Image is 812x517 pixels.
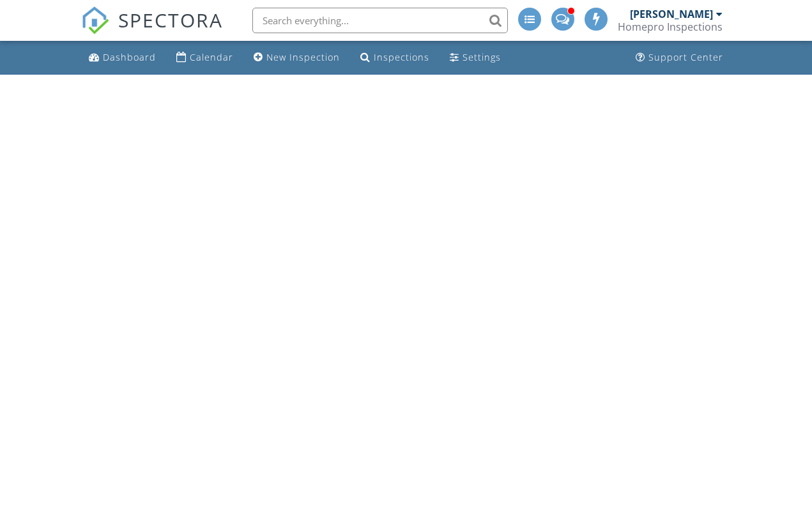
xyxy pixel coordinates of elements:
div: Homepro Inspections [618,20,723,33]
div: Settings [463,51,501,63]
a: SPECTORA [81,17,223,44]
a: Dashboard [84,46,161,70]
div: [PERSON_NAME] [630,8,713,20]
img: The Best Home Inspection Software - Spectora [81,6,109,34]
a: New Inspection [249,46,345,70]
input: Search everything... [252,8,508,33]
div: Inspections [374,51,429,63]
span: SPECTORA [118,6,223,33]
a: Inspections [355,46,434,70]
a: Support Center [631,46,728,70]
a: Calendar [171,46,238,70]
div: Calendar [190,51,233,63]
div: Dashboard [103,51,156,63]
div: New Inspection [266,51,340,63]
div: Support Center [648,51,723,63]
a: Settings [445,46,506,70]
